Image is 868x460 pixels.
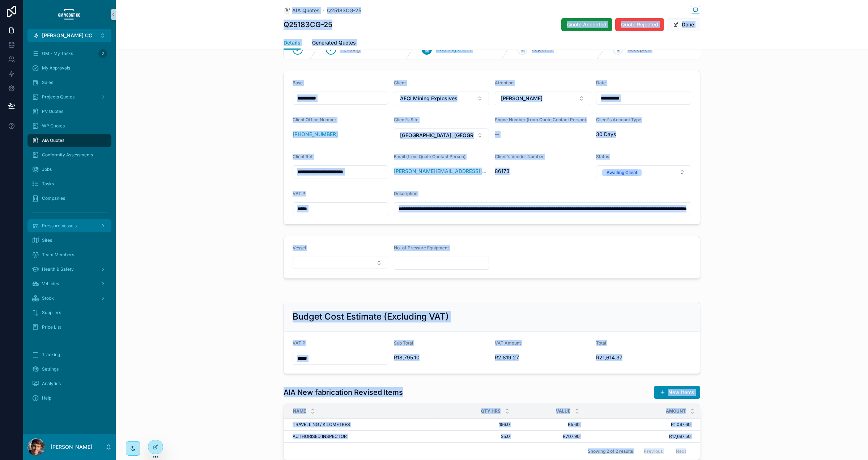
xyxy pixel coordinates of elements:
[293,131,338,138] a: [PHONE_NUMBER]
[607,169,637,176] div: Awaiting Client
[42,138,64,143] span: AIA Quotes
[42,366,59,372] span: Settings
[42,123,65,129] span: WP Quotes
[394,191,417,196] span: Description
[27,306,111,319] a: Suppliers
[293,80,303,85] span: Base
[284,36,301,50] a: Details
[284,7,320,14] a: AIA Quotes
[588,448,633,454] span: Showing 2 of 2 results
[439,422,510,427] span: 196.0
[27,392,111,405] a: Help
[556,408,570,414] span: Value
[27,263,111,276] a: Health & Safety
[42,181,54,187] span: Tasks
[394,340,413,346] span: Sub Total
[293,257,388,269] button: Select Button
[42,166,52,172] span: Jobs
[312,39,356,46] span: Generated Quotes
[293,434,347,439] span: AUTHORISED INSPECTOR
[394,92,489,105] button: Select Button
[27,277,111,290] a: Vehicles
[42,152,93,158] span: Conformity Assessments
[42,310,61,316] span: Suppliers
[42,295,54,301] span: Stock
[596,131,692,138] span: 30 Days
[42,237,52,243] span: Sites
[495,92,590,105] button: Select Button
[27,234,111,247] a: Sites
[27,62,111,75] a: My Approvals
[98,49,107,58] div: 2
[51,443,92,451] p: [PERSON_NAME]
[42,381,61,387] span: Analytics
[42,252,74,258] span: Team Members
[596,117,641,122] span: Client's Account Type
[654,386,700,399] button: New Items
[42,80,53,85] span: Sales
[615,18,664,31] button: Quote Rejected
[293,340,305,346] span: VAT P
[27,47,111,60] a: GM - My Tasks2
[667,18,700,31] button: Done
[495,80,514,85] span: Attention
[394,128,489,142] button: Select Button
[495,340,521,346] span: VAT Amount
[284,39,301,46] span: Details
[584,434,691,439] span: R17,697.50
[27,248,111,261] a: Team Members
[400,95,458,102] span: AECI Mining Explosives
[284,387,403,397] h1: AIA New fabrication Revised Items
[519,434,580,439] span: R707.90
[400,132,475,139] span: [GEOGRAPHIC_DATA], [GEOGRAPHIC_DATA], [GEOGRAPHIC_DATA]
[27,148,111,161] a: Conformity Assessments
[42,109,63,114] span: PV Quotes
[27,105,111,118] a: PV Quotes
[596,80,606,85] span: Date
[42,281,59,287] span: Vehicles
[394,117,418,122] span: Client's Site
[394,245,449,250] span: No. of Pressure Equipment
[27,163,111,176] a: Jobs
[495,354,590,361] span: R2,819.27
[293,191,305,196] span: VAT P
[27,363,111,376] a: Settings
[394,168,489,175] a: [PERSON_NAME][EMAIL_ADDRESS][DOMAIN_NAME]
[27,76,111,89] a: Sales
[312,36,356,51] a: Generated Quotes
[27,29,111,42] button: Select Button
[42,223,77,229] span: Pressure Vessels
[327,7,361,14] span: Q25183CG-25
[27,90,111,104] a: Projects Quotes
[27,348,111,361] a: Tracking
[42,395,51,401] span: Help
[666,408,686,414] span: Amount
[596,154,609,159] span: Status
[293,422,350,427] span: TRAVELLING / KILOMETRES
[561,18,612,31] button: Quote Accepted
[495,154,544,159] span: Client's Vendor Number
[596,340,606,346] span: Total
[42,65,70,71] span: My Approvals
[519,422,580,427] span: R5.60
[42,32,92,39] span: [PERSON_NAME] CC
[596,354,692,361] span: R21,614.37
[42,352,60,358] span: Tracking
[293,408,306,414] span: Name
[495,168,590,175] span: 86173
[584,422,691,427] span: R1,097.60
[394,154,465,159] span: Email (from Quote Contact Person)
[27,292,111,305] a: Stock
[23,42,116,414] div: scrollable content
[42,94,75,100] span: Projects Quotes
[292,7,320,14] span: AIA Quotes
[27,192,111,205] a: Companies
[42,266,74,272] span: Health & Safety
[293,311,449,322] h2: Budget Cost Estimate (Excluding VAT)
[293,154,313,159] span: Client Ref
[621,21,658,28] span: Quote Rejected
[495,131,499,138] span: --
[567,21,607,28] span: Quote Accepted
[27,219,111,232] a: Pressure Vessels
